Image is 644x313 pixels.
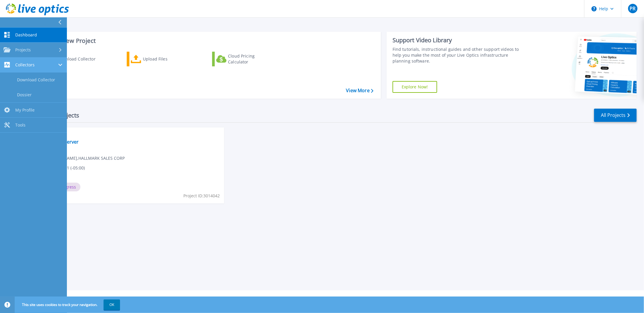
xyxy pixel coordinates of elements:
div: Upload Files [143,53,190,65]
a: Download Collector [42,52,107,66]
span: Dashboard [15,32,37,38]
a: Cloud Pricing Calculator [212,52,278,66]
span: PR [630,6,635,11]
a: View More [346,88,373,93]
div: Download Collector [57,53,104,65]
a: Upload Files [127,52,192,66]
div: Find tutorials, instructional guides and other support videos to help you make the most of your L... [393,46,521,64]
div: Cloud Pricing Calculator [228,53,275,65]
button: OK [104,299,120,310]
h3: Start a New Project [42,38,373,44]
span: This site uses cookies to track your navigation. [16,299,120,310]
span: My Profile [15,107,35,113]
a: Explore Now! [393,81,437,93]
span: Collectors [15,62,35,68]
span: Project ID: 3014042 [183,193,220,199]
div: Support Video Library [393,36,521,44]
span: Optical Prime [44,131,221,137]
a: All Projects [594,109,637,122]
span: [PERSON_NAME] , HALLMARK SALES CORP [44,155,125,161]
span: Projects [15,47,31,53]
span: Tools [15,122,26,128]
